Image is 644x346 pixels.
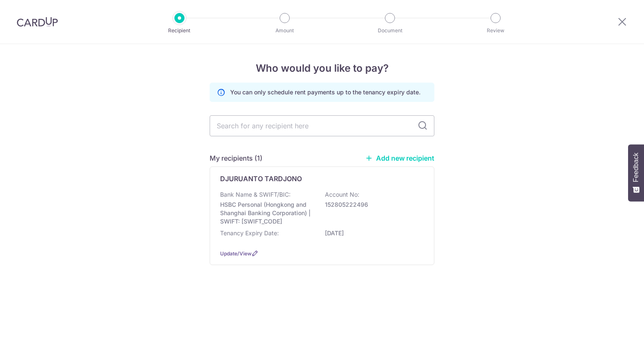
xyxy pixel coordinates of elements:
[359,26,421,35] p: Document
[210,153,262,163] h5: My recipients (1)
[220,200,314,226] p: HSBC Personal (Hongkong and Shanghai Banking Corporation) | SWIFT: [SWIFT_CODE]
[210,61,434,76] h4: Who would you like to pay?
[220,174,302,184] p: DJURUANTO TARDJONO
[325,229,419,237] p: [DATE]
[220,250,252,257] a: Update/View
[590,321,636,342] iframe: Opens a widget where you can find more information
[17,17,58,27] img: CardUp
[220,190,291,199] p: Bank Name & SWIFT/BIC:
[230,88,421,96] p: You can only schedule rent payments up to the tenancy expiry date.
[465,26,527,35] p: Review
[365,154,434,162] a: Add new recipient
[254,26,316,35] p: Amount
[210,115,434,136] input: Search for any recipient here
[632,153,640,182] span: Feedback
[148,26,210,35] p: Recipient
[325,200,419,209] p: 152805222496
[220,229,279,237] p: Tenancy Expiry Date:
[325,190,359,199] p: Account No:
[628,144,644,201] button: Feedback - Show survey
